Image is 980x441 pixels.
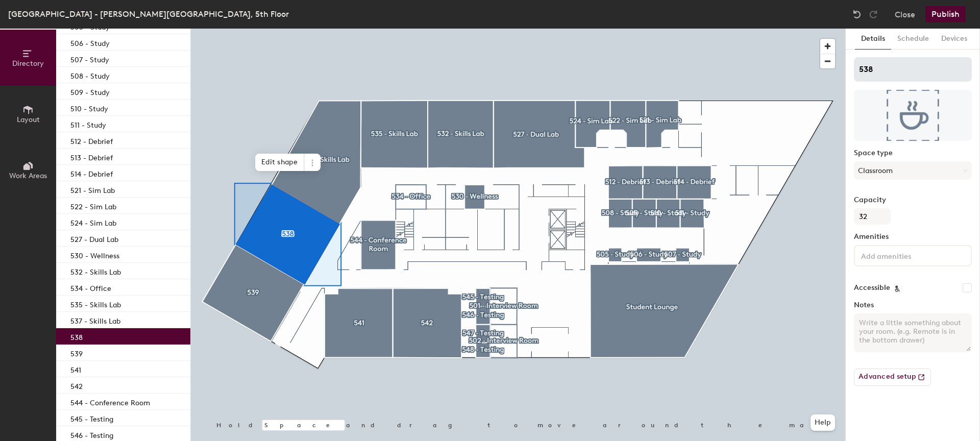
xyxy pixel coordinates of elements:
[70,379,83,391] p: 542
[935,29,973,50] button: Devices
[854,149,972,157] label: Space type
[70,216,116,228] p: 524 - Sim Lab
[70,412,113,424] p: 545 - Testing
[70,102,108,113] p: 510 - Study
[255,154,304,171] span: Edit shape
[854,233,972,241] label: Amenities
[852,9,862,19] img: Undo
[70,151,113,162] p: 513 - Debrief
[70,347,83,358] p: 539
[70,363,81,375] p: 541
[70,85,110,97] p: 509 - Study
[70,69,110,81] p: 508 - Study
[70,249,119,260] p: 530 - Wellness
[70,232,118,244] p: 527 - Dual Lab
[70,265,121,277] p: 532 - Skills Lab
[854,284,890,292] label: Accessible
[8,8,289,20] div: [GEOGRAPHIC_DATA] - [PERSON_NAME][GEOGRAPHIC_DATA], 5th Floor
[70,281,111,293] p: 534 - Office
[895,6,915,22] button: Close
[70,118,106,130] p: 511 - Study
[70,134,113,146] p: 512 - Debrief
[70,200,116,211] p: 522 - Sim Lab
[854,301,972,309] label: Notes
[70,183,115,195] p: 521 - Sim Lab
[891,29,935,50] button: Schedule
[854,369,931,386] button: Advanced setup
[868,9,878,19] img: Redo
[854,90,972,141] img: The space named 538
[854,161,972,180] button: Classroom
[9,171,47,180] span: Work Areas
[855,29,891,50] button: Details
[70,53,109,64] p: 507 - Study
[70,314,120,326] p: 537 - Skills Lab
[70,36,110,48] p: 506 - Study
[811,414,835,431] button: Help
[859,249,951,261] input: Add amenities
[925,6,966,22] button: Publish
[854,196,972,204] label: Capacity
[12,59,44,68] span: Directory
[70,396,150,407] p: 544 - Conference Room
[70,428,113,440] p: 546 - Testing
[70,167,113,179] p: 514 - Debrief
[70,330,83,342] p: 538
[17,115,40,124] span: Layout
[70,298,121,309] p: 535 - Skills Lab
